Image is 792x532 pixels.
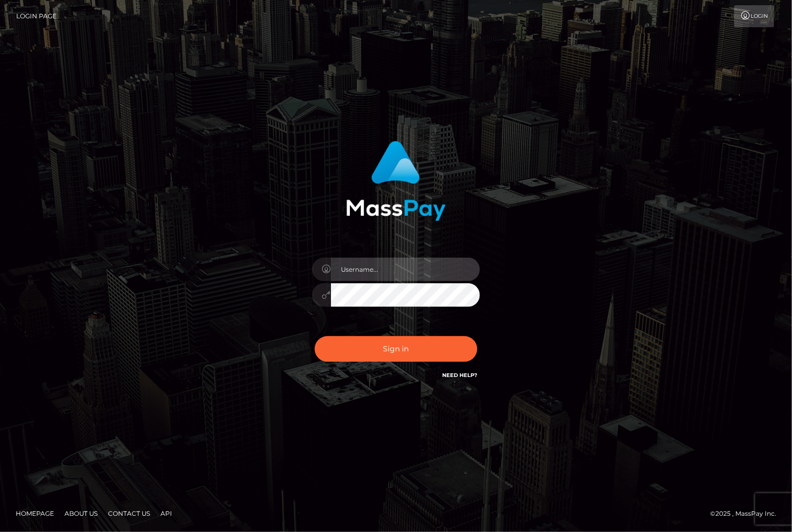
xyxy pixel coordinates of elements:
[331,258,480,281] input: Username...
[60,505,102,522] a: About Us
[442,372,477,379] a: Need Help?
[734,5,774,27] a: Login
[12,505,58,522] a: Homepage
[104,505,154,522] a: Contact Us
[315,336,477,362] button: Sign in
[156,505,176,522] a: API
[16,5,57,27] a: Login Page
[710,508,784,519] div: © 2025 , MassPay Inc.
[346,141,446,221] img: MassPay Login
